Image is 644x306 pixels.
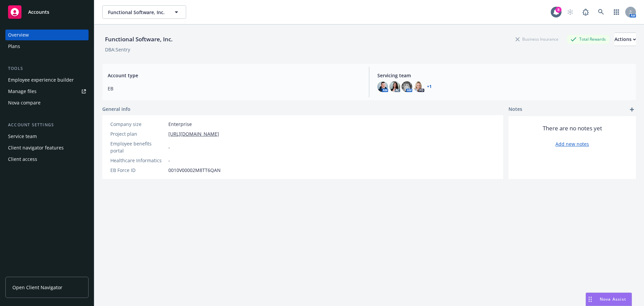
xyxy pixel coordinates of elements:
[389,81,400,92] img: photo
[110,167,166,174] div: EB Force ID
[8,142,64,153] div: Client navigator features
[512,35,562,43] div: Business Insurance
[168,167,221,174] span: 0010V00002M8TT6QAN
[563,5,577,19] a: Start snowing
[5,86,89,97] a: Manage files
[5,41,89,52] a: Plans
[401,81,412,92] img: photo
[168,157,170,164] span: -
[5,131,89,142] a: Service team
[110,157,166,164] div: Healthcare Informatics
[5,97,89,108] a: Nova compare
[5,3,89,21] a: Accounts
[168,121,192,128] span: Enterprise
[567,35,609,43] div: Total Rewards
[5,122,89,128] div: Account settings
[508,105,522,114] span: Notes
[586,293,632,306] button: Nova Assist
[108,9,166,16] span: Functional Software, Inc.
[8,75,74,85] div: Employee experience builder
[102,5,186,19] button: Functional Software, Inc.
[168,144,170,151] span: -
[555,7,561,13] div: 8
[427,85,432,89] a: +1
[8,154,37,165] div: Client access
[543,124,602,132] span: There are no notes yet
[110,140,166,154] div: Employee benefits portal
[108,72,361,79] span: Account type
[28,9,49,15] span: Accounts
[5,142,89,153] a: Client navigator features
[610,5,623,19] a: Switch app
[5,65,89,72] div: Tools
[555,140,589,147] a: Add new notes
[110,130,166,137] div: Project plan
[8,131,37,142] div: Service team
[8,97,41,108] div: Nova compare
[168,130,219,137] a: [URL][DOMAIN_NAME]
[414,81,424,92] img: photo
[377,72,631,79] span: Servicing team
[8,41,20,52] div: Plans
[600,296,626,302] span: Nova Assist
[5,154,89,165] a: Client access
[377,81,388,92] img: photo
[5,75,89,85] a: Employee experience builder
[8,86,37,97] div: Manage files
[8,30,29,40] div: Overview
[102,35,175,44] div: Functional Software, Inc.
[105,46,130,53] div: DBA: Sentry
[5,30,89,40] a: Overview
[614,33,636,46] button: Actions
[12,284,62,291] span: Open Client Navigator
[110,121,166,128] div: Company size
[108,85,361,92] span: EB
[102,105,130,113] span: General info
[628,105,636,114] a: add
[579,5,592,19] a: Report a Bug
[586,293,594,306] div: Drag to move
[594,5,608,19] a: Search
